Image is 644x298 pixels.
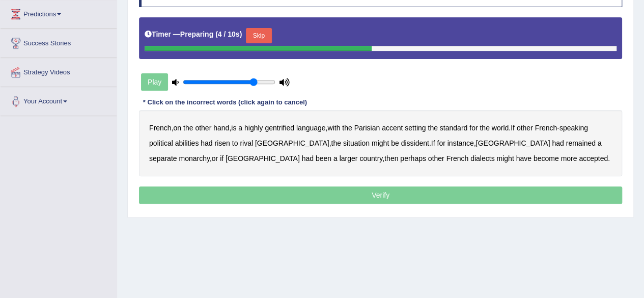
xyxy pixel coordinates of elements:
div: , , , . - , . , , , . [139,110,622,176]
b: other [428,154,444,162]
h5: Timer — [145,31,242,38]
a: Success Stories [1,29,117,55]
b: dissident [401,139,429,147]
b: [GEOGRAPHIC_DATA] [226,154,300,162]
b: the [480,124,489,132]
b: had [302,154,314,162]
b: French [149,124,172,132]
b: is [231,124,236,132]
b: 4 / 10s [218,30,240,38]
b: French [446,154,468,162]
b: the [331,139,341,147]
b: rival [240,139,253,147]
b: gentrified [265,124,294,132]
button: Skip [246,28,271,43]
b: Parisian [354,124,380,132]
b: highly [244,124,263,132]
b: hand [213,124,229,132]
b: a [238,124,242,132]
div: * Click on the incorrect words (click again to cancel) [139,97,311,107]
b: the [342,124,352,132]
b: monarchy [179,154,209,162]
a: Strategy Videos [1,58,117,84]
b: might [496,154,514,162]
b: instance [447,139,474,147]
b: risen [214,139,230,147]
b: language [296,124,326,132]
b: other [517,124,533,132]
b: abilities [175,139,199,147]
b: situation [343,139,370,147]
b: be [391,139,399,147]
b: had [552,139,564,147]
b: speaking [559,124,588,132]
b: world [492,124,509,132]
b: for [469,124,478,132]
b: been [316,154,331,162]
b: perhaps [400,154,426,162]
b: larger [340,154,358,162]
b: or [212,154,218,162]
b: setting [405,124,426,132]
a: Your Account [1,87,117,113]
b: [GEOGRAPHIC_DATA] [476,139,550,147]
b: the [428,124,437,132]
b: have [516,154,531,162]
b: accepted [579,154,608,162]
b: ) [240,30,242,38]
b: ( [215,30,218,38]
b: French [535,124,557,132]
b: had [201,139,212,147]
b: standard [440,124,467,132]
b: to [232,139,238,147]
b: dialects [470,154,494,162]
b: If [431,139,435,147]
b: with [327,124,340,132]
b: for [437,139,445,147]
b: the [183,124,193,132]
b: separate [149,154,177,162]
b: Preparing [180,30,213,38]
b: a [598,139,602,147]
b: political [149,139,173,147]
b: a [333,154,338,162]
b: more [561,154,577,162]
b: remained [566,139,595,147]
b: country [359,154,382,162]
b: might [372,139,389,147]
b: other [195,124,211,132]
b: become [534,154,559,162]
b: on [173,124,181,132]
b: If [511,124,515,132]
b: then [384,154,398,162]
b: if [220,154,223,162]
b: [GEOGRAPHIC_DATA] [255,139,329,147]
b: accent [382,124,403,132]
